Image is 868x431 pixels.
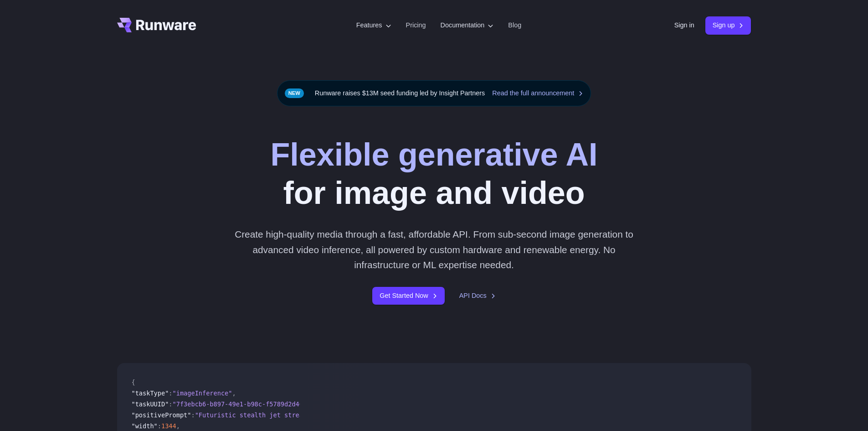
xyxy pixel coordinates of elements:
a: Sign up [705,16,751,34]
span: "positivePrompt" [132,411,191,419]
a: Read the full announcement [492,88,583,99]
strong: Flexible generative AI [270,137,597,172]
a: Get Started Now [372,287,444,305]
span: "7f3ebcb6-b897-49e1-b98c-f5789d2d40d7" [173,400,314,408]
span: 1344 [161,422,176,430]
a: Go to / [117,18,196,32]
span: : [191,411,195,419]
a: API Docs [459,291,496,301]
span: , [232,389,236,397]
span: "imageInference" [173,389,232,397]
span: { [132,379,135,386]
span: : [158,422,161,430]
span: "taskType" [132,389,169,397]
span: "width" [132,422,158,430]
p: Create high-quality media through a fast, affordable API. From sub-second image generation to adv... [231,227,637,272]
span: , [176,422,180,430]
a: Pricing [406,20,426,31]
label: Features [356,20,391,31]
span: "taskUUID" [132,400,169,408]
a: Blog [508,20,521,31]
div: Runware raises $13M seed funding led by Insight Partners [277,80,591,106]
span: : [169,400,172,408]
label: Documentation [441,20,494,31]
span: : [169,389,172,397]
h1: for image and video [270,135,597,212]
span: "Futuristic stealth jet streaking through a neon-lit cityscape with glowing purple exhaust" [195,411,534,419]
a: Sign in [674,20,694,31]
